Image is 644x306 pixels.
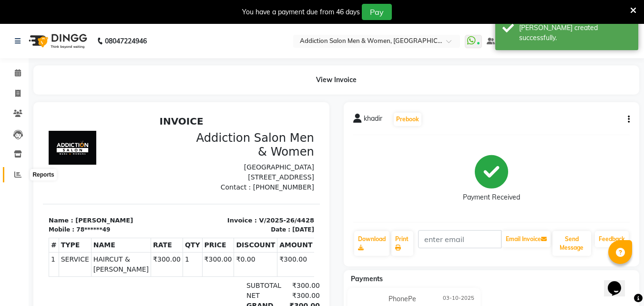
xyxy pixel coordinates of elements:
span: Payments [351,274,383,283]
p: Invoice : V/2025-26/4428 [144,104,272,114]
td: ₹300.00 [235,140,272,165]
a: Feedback [595,231,629,247]
div: [DATE] [249,114,271,122]
span: 03-10-2025 [443,294,474,304]
div: SUBTOTAL [198,169,237,179]
input: enter email [418,230,501,248]
iframe: chat widget [604,268,634,296]
a: Print [391,231,413,256]
h2: INVOICE [6,4,271,15]
div: Payment Received [463,192,520,202]
td: ₹300.00 [108,140,140,165]
span: khadir [364,114,382,127]
p: Name : [PERSON_NAME] [6,104,133,114]
div: ₹300.00 [237,179,277,189]
div: NET [198,179,237,189]
span: Addiction Salon [114,244,165,251]
div: ₹300.00 [237,209,277,219]
th: # [6,126,16,140]
td: 1 [140,140,159,165]
div: Generated By : at 03/10/2025 [6,243,271,252]
span: HAIRCUT & [PERSON_NAME] [51,143,106,163]
div: Date : [228,114,247,122]
div: Mobile : [6,114,31,122]
td: SERVICE [16,140,48,165]
button: Email Invoice [502,231,551,247]
th: PRICE [159,126,191,140]
button: Prebook [394,113,421,126]
th: NAME [48,126,108,140]
th: AMOUNT [235,126,272,140]
div: Bill created successfully. [519,23,631,43]
td: ₹300.00 [159,140,191,165]
button: Send Message [552,231,591,256]
div: View Invoice [33,65,639,95]
p: Please visit again ! [6,231,271,239]
a: Download [354,231,389,256]
th: TYPE [16,126,48,140]
img: logo [24,28,90,54]
div: GRAND TOTAL [198,189,237,209]
h3: Addiction Salon Men & Women [144,19,272,47]
th: RATE [108,126,140,140]
div: You have a payment due from 46 days [242,7,360,17]
div: ₹300.00 [237,169,277,179]
div: Paid [198,209,237,219]
div: Reports [30,169,56,180]
div: ₹300.00 [237,189,277,209]
button: Pay [362,4,392,20]
td: ₹0.00 [191,140,235,165]
td: 1 [6,140,16,165]
p: Contact : [PHONE_NUMBER] [144,71,272,81]
p: [GEOGRAPHIC_DATA][STREET_ADDRESS] [144,51,272,71]
span: PhonePe [388,294,416,304]
th: DISCOUNT [191,126,235,140]
b: 08047224946 [105,28,147,54]
th: QTY [140,126,159,140]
